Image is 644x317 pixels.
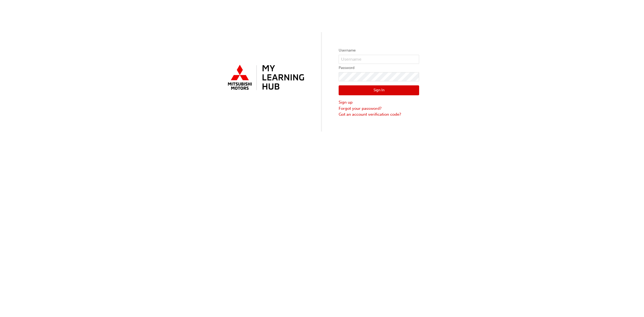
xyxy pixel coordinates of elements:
[339,105,419,112] a: Forgot your password?
[339,85,419,96] button: Sign In
[225,63,305,93] img: mmal
[339,47,419,54] label: Username
[339,65,419,71] label: Password
[339,111,419,118] a: Got an account verification code?
[339,99,419,105] a: Sign up
[339,55,419,64] input: Username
